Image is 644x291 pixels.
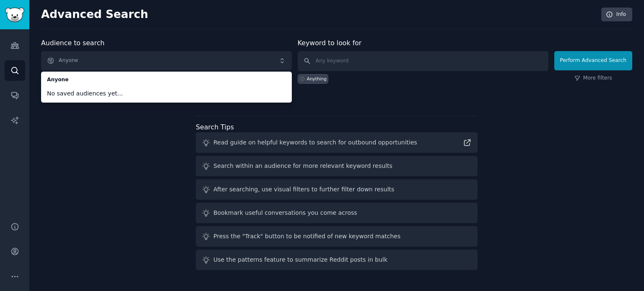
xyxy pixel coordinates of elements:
[307,76,327,82] div: Anything
[5,8,24,22] img: GummySearch logo
[601,8,632,22] a: Info
[41,8,597,21] h2: Advanced Search
[213,209,357,217] div: Bookmark useful conversations you come across
[196,123,234,131] label: Search Tips
[298,39,362,47] label: Keyword to look for
[213,255,387,264] div: Use the patterns feature to summarize Reddit posts in bulk
[213,162,392,170] div: Search within an audience for more relevant keyword results
[213,138,417,147] div: Read guide on helpful keywords to search for outbound opportunities
[213,185,394,194] div: After searching, use visual filters to further filter down results
[213,232,400,241] div: Press the "Track" button to be notified of new keyword matches
[41,72,292,103] ul: Anyone
[47,76,286,84] span: Anyone
[41,51,292,70] button: Anyone
[41,39,104,47] label: Audience to search
[554,51,632,70] button: Perform Advanced Search
[298,51,548,71] input: Any keyword
[47,89,286,98] span: No saved audiences yet...
[574,75,612,82] a: More filters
